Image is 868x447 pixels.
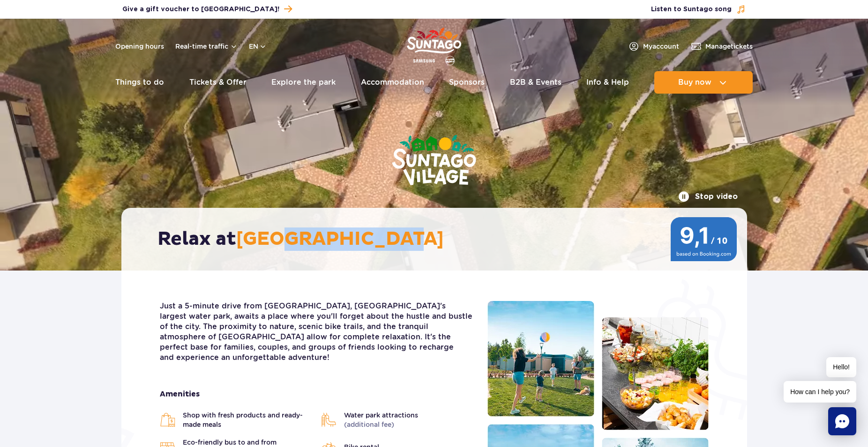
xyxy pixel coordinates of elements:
[122,3,292,15] a: Give a gift voucher to [GEOGRAPHIC_DATA]!
[183,410,312,429] span: Shop with fresh products and ready-made meals
[643,42,679,51] span: My account
[115,71,164,94] a: Things to do
[160,301,473,363] p: Just a 5-minute drive from [GEOGRAPHIC_DATA], [GEOGRAPHIC_DATA]'s largest water park, awaits a pl...
[189,71,247,94] a: Tickets & Offer
[175,43,238,50] button: Real-time traffic
[160,389,473,399] strong: Amenities
[361,71,424,94] a: Accommodation
[236,227,444,251] span: [GEOGRAPHIC_DATA]
[407,23,461,66] a: Park of Poland
[651,5,732,14] span: Listen to Suntago song
[705,42,753,51] span: Manage tickets
[690,41,753,52] a: Managetickets
[784,381,856,403] span: How can I help you?
[249,42,267,51] button: en
[651,5,746,14] button: Listen to Suntago song
[828,407,856,435] div: Chat
[678,191,738,202] button: Stop video
[157,227,720,251] h2: Relax at
[354,98,514,224] img: Suntago Village
[510,71,561,94] a: B2B & Events
[628,41,679,52] a: Myaccount
[122,5,279,14] span: Give a gift voucher to [GEOGRAPHIC_DATA]!
[678,78,711,87] span: Buy now
[115,42,164,51] a: Opening hours
[344,421,394,428] span: (additional fee)
[586,71,629,94] a: Info & Help
[670,217,738,261] img: 9,1/10 wg ocen z Booking.com
[826,357,856,377] span: Hello!
[654,71,753,94] button: Buy now
[449,71,485,94] a: Sponsors
[344,410,418,429] span: Water park attractions
[271,71,336,94] a: Explore the park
